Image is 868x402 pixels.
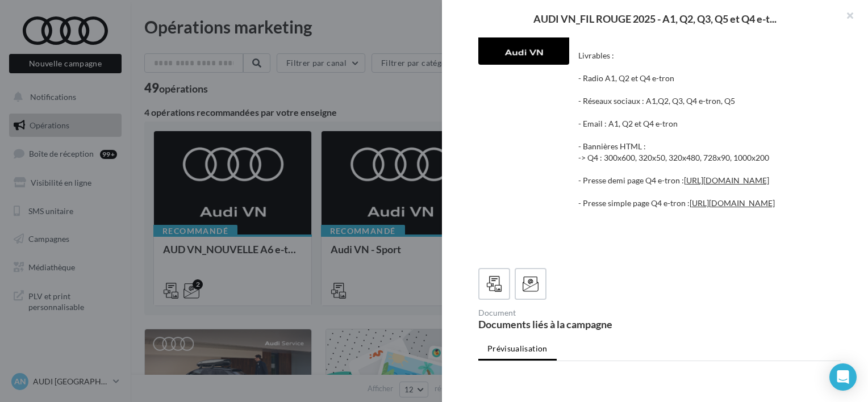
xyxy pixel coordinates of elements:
span: AUDI VN_FIL ROUGE 2025 - A1, Q2, Q3, Q5 et Q4 e-t... [533,14,777,24]
div: Découvrez les assets relatifs aux offres tactiques B2C des modèles A1, Q2, Q3, Q5 et Q4 e-tron. L... [578,16,832,254]
div: Document [478,309,655,317]
a: [URL][DOMAIN_NAME] [690,198,775,208]
div: Documents liés à la campagne [478,319,655,329]
a: [URL][DOMAIN_NAME] [684,175,769,185]
div: Open Intercom Messenger [829,363,857,391]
